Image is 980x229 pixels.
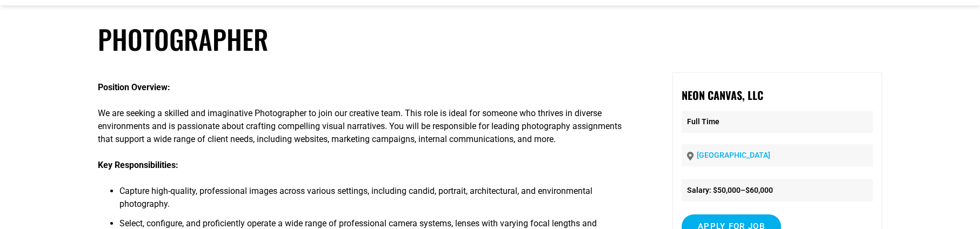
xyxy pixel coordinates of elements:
a: [GEOGRAPHIC_DATA] [697,151,770,159]
li: Salary: $50,000–$60,000 [682,179,873,201]
li: Capture high-quality, professional images across various settings, including candid, portrait, ar... [119,185,633,217]
strong: Position Overview: [98,82,170,92]
h1: Photographer [98,23,882,55]
strong: Key Responsibilities: [98,160,178,170]
p: We are seeking a skilled and imaginative Photographer to join our creative team. This role is ide... [98,107,633,146]
strong: Neon Canvas, LLC [682,87,763,103]
p: Full Time [682,111,873,133]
